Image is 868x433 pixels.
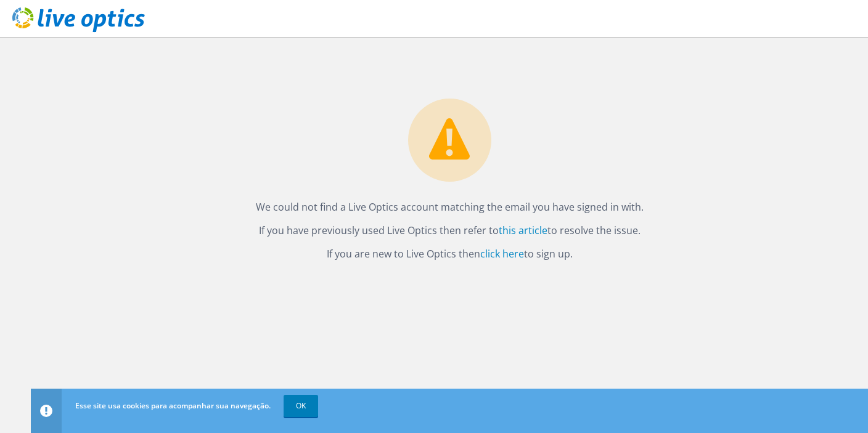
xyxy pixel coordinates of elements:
a: OK [284,395,318,417]
a: click here [480,247,524,261]
p: If you have previously used Live Optics then refer to to resolve the issue. [43,222,856,239]
p: We could not find a Live Optics account matching the email you have signed in with. [43,198,856,216]
a: this article [499,224,547,237]
p: If you are new to Live Optics then to sign up. [43,245,856,262]
span: Esse site usa cookies para acompanhar sua navegação. [75,400,271,411]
